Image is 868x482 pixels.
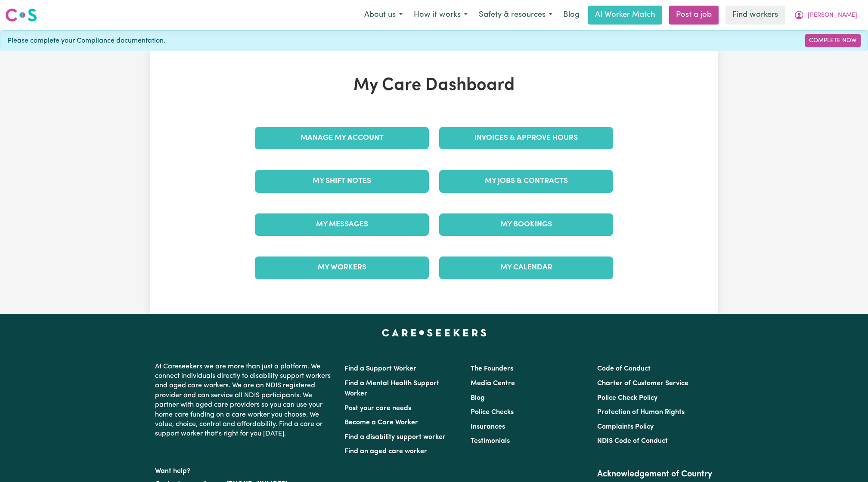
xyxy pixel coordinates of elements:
[250,75,618,96] h1: My Care Dashboard
[558,6,585,25] a: Blog
[344,419,418,426] a: Become a Care Worker
[359,6,408,24] button: About us
[597,409,685,416] a: Protection of Human Rights
[255,127,429,149] a: Manage My Account
[597,380,688,387] a: Charter of Customer Service
[255,256,429,279] a: My Workers
[471,438,510,445] a: Testimonials
[155,358,334,442] p: At Careseekers we are more than just a platform. We connect individuals directly to disability su...
[344,365,416,372] a: Find a Support Worker
[5,7,37,23] img: Careseekers logo
[344,434,446,441] a: Find a disability support worker
[834,448,861,475] iframe: Button to launch messaging window
[805,34,861,47] a: Complete Now
[669,6,719,25] a: Post a job
[471,395,485,402] a: Blog
[408,6,473,24] button: How it works
[439,256,613,279] a: My Calendar
[255,170,429,192] a: My Shift Notes
[471,423,505,430] a: Insurances
[597,469,713,479] h2: Acknowledgement of Country
[439,127,613,149] a: Invoices & Approve Hours
[5,5,37,25] a: Careseekers logo
[344,405,411,412] a: Post your care needs
[471,380,515,387] a: Media Centre
[155,463,334,476] p: Want help?
[439,213,613,236] a: My Bookings
[597,438,668,445] a: NDIS Code of Conduct
[788,6,863,24] button: My Account
[588,6,662,25] a: AI Worker Match
[808,11,857,20] span: [PERSON_NAME]
[597,395,657,402] a: Police Check Policy
[382,329,487,336] a: Careseekers home page
[473,6,558,24] button: Safety & resources
[789,427,806,444] iframe: Close message
[7,36,165,46] span: Please complete your Compliance documentation.
[725,6,785,25] a: Find workers
[344,448,427,455] a: Find an aged care worker
[439,170,613,192] a: My Jobs & Contracts
[471,409,514,416] a: Police Checks
[471,365,513,372] a: The Founders
[344,380,439,397] a: Find a Mental Health Support Worker
[597,423,654,430] a: Complaints Policy
[255,213,429,236] a: My Messages
[597,365,651,372] a: Code of Conduct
